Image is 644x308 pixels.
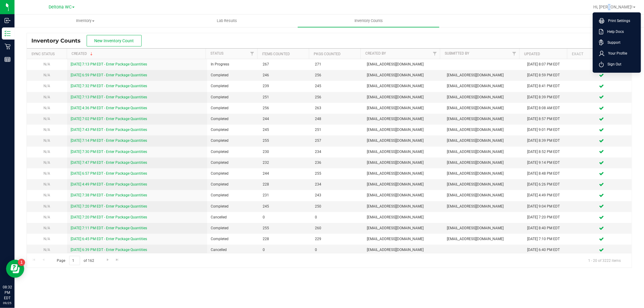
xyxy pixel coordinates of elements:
[263,116,307,122] span: 244
[367,171,440,176] span: [EMAIL_ADDRESS][DOMAIN_NAME]
[263,247,307,253] span: 0
[211,160,255,166] span: Completed
[527,247,568,253] div: [DATE] 6:40 PM EDT
[43,73,50,77] span: N/A
[346,18,391,24] span: Inventory Counts
[599,40,637,46] a: Support
[447,149,520,155] span: [EMAIL_ADDRESS][DOMAIN_NAME]
[18,259,25,266] iframe: Resource center unread badge
[315,204,360,209] span: 250
[211,214,255,220] span: Cancelled
[298,14,439,27] a: Inventory Counts
[447,182,520,187] span: [EMAIL_ADDRESS][DOMAIN_NAME]
[71,95,147,99] a: [DATE] 7:13 PM EDT - Enter Package Quantities
[3,284,12,301] p: 08:32 PM EDT
[71,128,147,132] a: [DATE] 7:43 PM EDT - Enter Package Quantities
[263,160,307,166] span: 232
[263,83,307,89] span: 239
[113,256,122,264] a: Go to the last page
[315,236,360,242] span: 229
[447,171,520,176] span: [EMAIL_ADDRESS][DOMAIN_NAME]
[315,247,360,253] span: 0
[367,247,440,253] span: [EMAIL_ADDRESS][DOMAIN_NAME]
[71,106,147,110] a: [DATE] 4:36 PM EDT - Enter Package Quantities
[263,214,307,220] span: 0
[527,171,568,176] div: [DATE] 8:48 PM EDT
[315,105,360,111] span: 263
[367,182,440,187] span: [EMAIL_ADDRESS][DOMAIN_NAME]
[6,260,24,278] iframe: Resource center
[263,105,307,111] span: 256
[367,72,440,78] span: [EMAIL_ADDRESS][DOMAIN_NAME]
[71,84,147,88] a: [DATE] 7:32 PM EDT - Enter Package Quantities
[367,192,440,198] span: [EMAIL_ADDRESS][DOMAIN_NAME]
[49,5,72,10] span: Deltona WC
[367,149,440,155] span: [EMAIL_ADDRESS][DOMAIN_NAME]
[211,127,255,133] span: Completed
[447,160,520,166] span: [EMAIL_ADDRESS][DOMAIN_NAME]
[211,247,255,253] span: Cancelled
[211,171,255,176] span: Completed
[69,256,80,265] input: 1
[447,72,520,78] span: [EMAIL_ADDRESS][DOMAIN_NAME]
[211,225,255,231] span: Completed
[447,192,520,198] span: [EMAIL_ADDRESS][DOMAIN_NAME]
[509,49,519,59] a: Filter
[43,204,50,208] span: N/A
[367,214,440,220] span: [EMAIL_ADDRESS][DOMAIN_NAME]
[604,61,621,67] span: Sign Out
[527,62,568,67] div: [DATE] 8:07 PM EDT
[527,160,568,166] div: [DATE] 9:14 PM EDT
[52,256,99,265] span: Page of 162
[263,149,307,155] span: 230
[315,83,360,89] span: 245
[31,37,87,44] span: Inventory Counts
[43,215,50,219] span: N/A
[71,138,147,143] a: [DATE] 7:14 PM EDT - Enter Package Quantities
[447,83,520,89] span: [EMAIL_ADDRESS][DOMAIN_NAME]
[604,50,627,56] span: Your Profile
[447,116,520,122] span: [EMAIL_ADDRESS][DOMAIN_NAME]
[315,138,360,144] span: 257
[599,29,637,35] a: Help Docs
[43,138,50,143] span: N/A
[527,192,568,198] div: [DATE] 4:49 PM EDT
[211,105,255,111] span: Completed
[211,149,255,155] span: Completed
[365,51,386,56] a: Created By
[156,14,298,27] a: Lab Results
[43,193,50,197] span: N/A
[263,192,307,198] span: 231
[71,117,147,121] a: [DATE] 7:02 PM EDT - Enter Package Quantities
[447,94,520,100] span: [EMAIL_ADDRESS][DOMAIN_NAME]
[211,192,255,198] span: Completed
[527,116,568,122] div: [DATE] 8:57 PM EDT
[247,49,257,59] a: Filter
[445,51,469,56] a: Submitted By
[430,49,440,59] a: Filter
[314,52,341,56] a: Pkgs Counted
[263,94,307,100] span: 251
[71,226,147,230] a: [DATE] 7:11 PM EDT - Enter Package Quantities
[263,127,307,133] span: 245
[447,105,520,111] span: [EMAIL_ADDRESS][DOMAIN_NAME]
[5,56,11,62] inline-svg: Reports
[5,30,11,37] inline-svg: Inventory
[43,95,50,99] span: N/A
[43,226,50,230] span: N/A
[315,214,360,220] span: 0
[43,160,50,165] span: N/A
[604,40,620,46] span: Support
[367,116,440,122] span: [EMAIL_ADDRESS][DOMAIN_NAME]
[71,193,147,197] a: [DATE] 7:38 PM EDT - Enter Package Quantities
[527,225,568,231] div: [DATE] 8:40 PM EDT
[95,38,134,43] span: New Inventory Count
[315,225,360,231] span: 260
[447,127,520,133] span: [EMAIL_ADDRESS][DOMAIN_NAME]
[367,225,440,231] span: [EMAIL_ADDRESS][DOMAIN_NAME]
[262,52,290,56] a: Items Counted
[211,182,255,187] span: Completed
[43,182,50,186] span: N/A
[315,94,360,100] span: 256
